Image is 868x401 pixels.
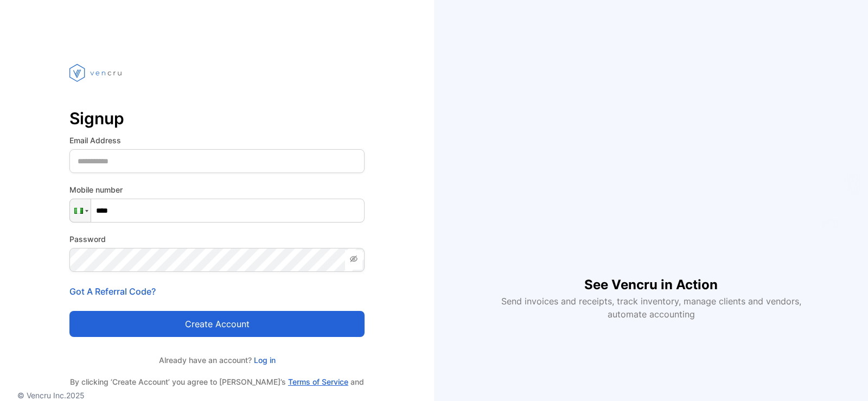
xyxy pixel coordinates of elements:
[69,233,365,245] label: Password
[69,311,365,337] button: Create account
[494,81,808,258] iframe: YouTube video player
[584,258,718,295] h1: See Vencru in Action
[288,377,348,386] a: Terms of Service
[189,388,245,397] a: Privacy Policies
[252,355,276,365] a: Log in
[69,43,124,102] img: vencru logo
[69,105,365,131] p: Signup
[69,285,365,298] p: Got A Referral Code?
[69,135,365,146] label: Email Address
[69,354,365,366] p: Already have an account?
[69,184,365,195] label: Mobile number
[70,199,91,222] div: Nigeria: + 234
[69,377,365,398] p: By clicking ‘Create Account’ you agree to [PERSON_NAME]’s and
[495,295,807,321] p: Send invoices and receipts, track inventory, manage clients and vendors, automate accounting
